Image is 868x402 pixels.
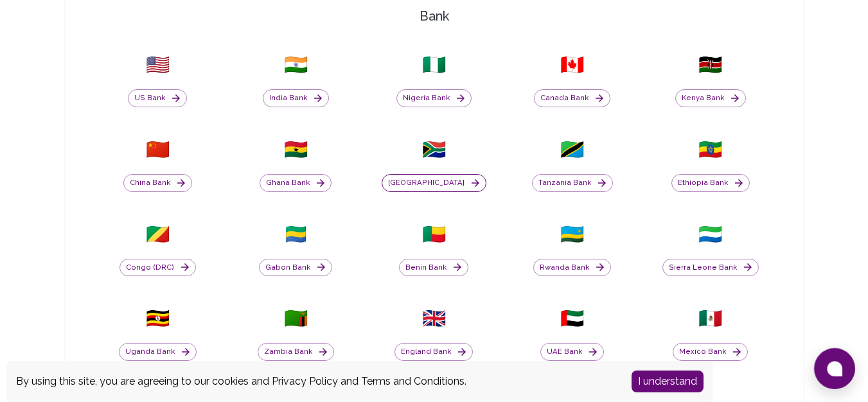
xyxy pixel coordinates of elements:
button: Rwanda Bank [533,259,611,277]
button: England Bank [394,343,473,361]
span: 🇿🇲 [284,307,308,330]
span: 🇬🇧 [422,307,446,330]
button: Kenya Bank [675,89,746,107]
button: Ghana Bank [260,174,332,192]
span: 🇨🇳 [146,138,170,161]
span: 🇮🇳 [284,53,308,76]
span: 🇸🇱 [698,223,722,246]
a: Privacy Policy [272,375,338,387]
span: 🇬🇭 [284,138,308,161]
span: 🇬🇦 [284,223,308,246]
span: 🇨🇦 [560,53,584,76]
button: Sierra Leone Bank [662,259,759,277]
button: Nigeria Bank [396,89,472,107]
button: US Bank [128,89,187,107]
span: 🇰🇪 [698,53,722,76]
button: India Bank [263,89,329,107]
span: 🇪🇹 [698,138,722,161]
button: Accept cookies [632,371,704,392]
span: 🇨🇬 [146,223,170,246]
h4: Bank [71,7,798,25]
button: [GEOGRAPHIC_DATA] [382,174,486,192]
button: Benin Bank [399,259,468,277]
span: 🇧🇯 [422,223,446,246]
span: 🇷🇼 [560,223,584,246]
span: 🇳🇬 [422,53,446,76]
button: Tanzania Bank [532,174,613,192]
span: 🇿🇦 [422,138,446,161]
button: Ethiopia Bank [671,174,750,192]
button: Gabon Bank [259,259,332,277]
button: Canada Bank [534,89,610,107]
button: China Bank [123,174,192,192]
button: Congo (DRC) [120,259,196,277]
div: By using this site, you are agreeing to our cookies and and . [16,374,612,389]
button: Zambia Bank [258,343,334,361]
button: UAE Bank [540,343,604,361]
span: 🇦🇪 [560,307,584,330]
span: 🇹🇿 [560,138,584,161]
button: Mexico Bank [673,343,748,361]
a: Terms and Conditions [361,375,465,387]
span: 🇺🇸 [146,53,170,76]
button: Open chat window [814,348,855,389]
span: 🇺🇬 [146,307,170,330]
button: Uganda Bank [119,343,197,361]
span: 🇲🇽 [698,307,722,330]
